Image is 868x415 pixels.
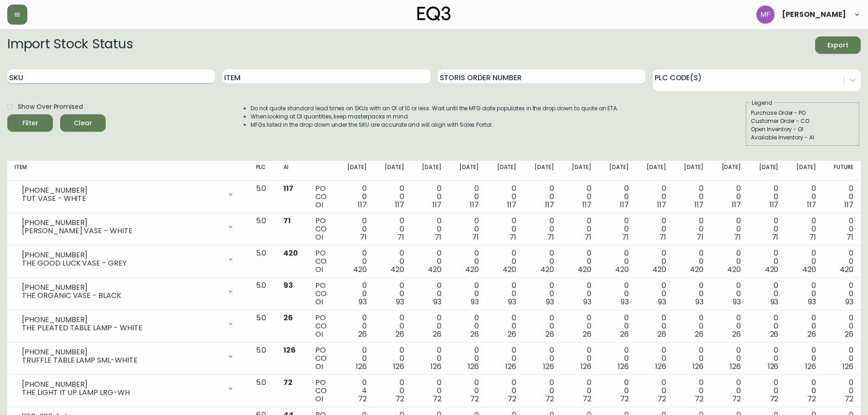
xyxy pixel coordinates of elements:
legend: Legend [751,99,773,107]
div: 0 0 [493,282,516,306]
div: [PHONE_NUMBER]THE LIGHT IT UP LAMP LRG-WH [15,379,241,399]
td: 5.0 [249,375,276,407]
div: 0 0 [831,379,853,403]
span: 126 [768,361,779,372]
span: 93 [283,280,293,291]
span: 117 [844,200,853,210]
span: OI [315,200,323,210]
span: 72 [433,394,442,404]
th: Future [823,161,861,181]
div: 0 0 [606,282,629,306]
div: 0 0 [381,282,404,306]
div: 0 0 [569,184,591,209]
th: [DATE] [599,161,636,181]
div: 0 0 [755,217,778,241]
span: 93 [658,297,666,307]
span: 126 [580,361,591,372]
span: OI [315,264,323,275]
span: 420 [802,264,816,275]
div: 0 0 [456,217,479,241]
div: 0 0 [793,346,816,371]
span: 93 [770,297,779,307]
div: 0 0 [643,184,666,209]
div: 0 0 [681,184,704,209]
div: 0 0 [569,346,591,371]
div: 0 0 [606,346,629,371]
span: 126 [805,361,816,372]
span: 93 [546,297,554,307]
span: 26 [545,329,554,339]
span: 420 [727,264,741,275]
div: [PERSON_NAME] VASE - WHITE [22,227,221,235]
div: [PHONE_NUMBER]TRUFFLE TABLE LAMP SML-WHITE [15,346,241,366]
span: 420 [652,264,666,275]
div: 0 0 [381,249,404,274]
div: PO CO [315,282,329,306]
button: Clear [60,114,106,132]
div: 0 0 [793,249,816,274]
div: PO CO [315,346,329,371]
div: 0 0 [381,184,404,209]
span: 117 [358,200,367,210]
div: [PHONE_NUMBER] [22,380,221,389]
span: 126 [283,345,296,355]
span: 126 [730,361,741,372]
span: OI [315,232,323,242]
span: Clear [67,118,98,129]
span: 117 [507,200,516,210]
span: 72 [395,394,404,404]
img: logo [417,6,451,21]
th: [DATE] [748,161,786,181]
span: 420 [840,264,853,275]
div: [PHONE_NUMBER]THE GOOD LUCK VASE - GREY [15,249,241,269]
div: 0 0 [681,217,704,241]
span: 126 [543,361,554,372]
span: 117 [620,200,629,210]
span: 26 [732,329,741,339]
span: 126 [618,361,629,372]
div: 0 0 [718,217,741,241]
span: 26 [470,329,479,339]
div: 0 0 [344,346,367,371]
div: 0 0 [569,282,591,306]
h2: Import Stock Status [7,36,133,54]
div: 0 0 [718,184,741,209]
span: 72 [508,394,516,404]
div: 0 0 [755,249,778,274]
div: [PHONE_NUMBER] [22,348,221,356]
div: 0 0 [569,379,591,403]
span: 93 [396,297,404,307]
span: 117 [770,200,779,210]
li: MFGs listed in the drop down under the SKU are accurate and will align with Sales Portal. [251,121,619,129]
div: 0 0 [456,379,479,403]
span: 72 [583,394,591,404]
th: [DATE] [411,161,449,181]
img: 5fd4d8da6c6af95d0810e1fe9eb9239f [756,5,775,24]
span: 72 [470,394,479,404]
span: 71 [697,232,704,242]
span: 71 [397,232,404,242]
div: 0 0 [381,346,404,371]
div: 0 0 [718,314,741,338]
div: 0 0 [755,346,778,371]
div: 0 0 [831,217,853,241]
div: 0 0 [344,217,367,241]
span: 71 [772,232,779,242]
th: [DATE] [673,161,711,181]
span: 72 [807,394,816,404]
th: [DATE] [636,161,673,181]
div: [PHONE_NUMBER]THE PLEATED TABLE LAMP - WHITE [15,314,241,334]
span: 93 [471,297,479,307]
span: 126 [655,361,666,372]
div: 0 0 [793,314,816,338]
th: [DATE] [337,161,374,181]
div: 0 0 [344,249,367,274]
td: 5.0 [249,310,276,343]
div: 0 0 [419,379,442,403]
div: 0 0 [793,217,816,241]
div: 0 0 [531,217,554,241]
span: 72 [732,394,741,404]
div: Purchase Order - PO [751,109,855,117]
div: Customer Order - CO [751,117,855,125]
span: 72 [358,394,367,404]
